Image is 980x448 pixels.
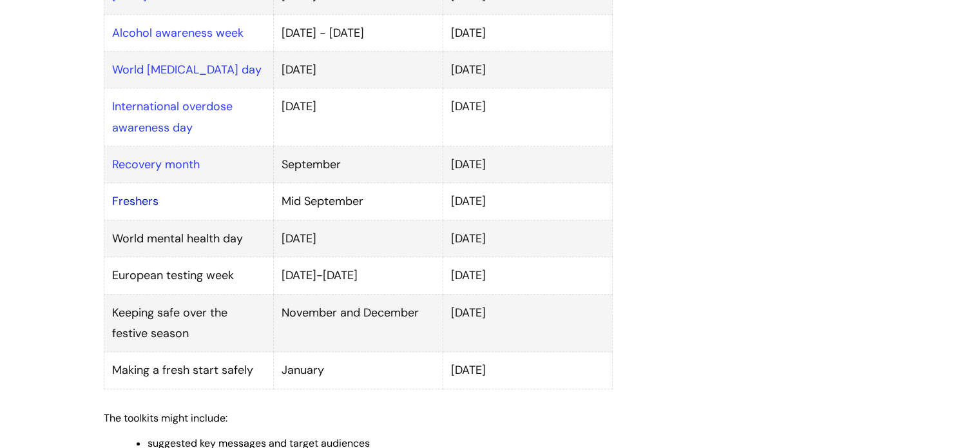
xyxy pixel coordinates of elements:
[273,51,443,88] td: [DATE]
[104,352,273,389] td: Making a fresh start safely
[273,146,443,183] td: September
[443,294,612,352] td: [DATE]
[104,411,227,425] span: The toolkits might include:
[112,62,262,77] a: World [MEDICAL_DATA] day
[104,257,273,294] td: European testing week
[104,294,273,352] td: Keeping safe over the festive season
[273,352,443,389] td: January
[112,157,200,172] a: Recovery month
[443,14,612,51] td: [DATE]
[443,51,612,88] td: [DATE]
[273,183,443,220] td: Mid September
[104,220,273,257] td: World mental health day
[443,257,612,294] td: [DATE]
[443,183,612,220] td: [DATE]
[273,220,443,257] td: [DATE]
[443,220,612,257] td: [DATE]
[443,352,612,389] td: [DATE]
[112,99,233,135] a: International overdose awareness day
[273,14,443,51] td: [DATE] - [DATE]
[112,25,244,41] a: Alcohol awareness week
[273,88,443,146] td: [DATE]
[443,88,612,146] td: [DATE]
[443,146,612,183] td: [DATE]
[273,257,443,294] td: [DATE]-[DATE]
[273,294,443,352] td: November and December
[112,193,159,209] a: Freshers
